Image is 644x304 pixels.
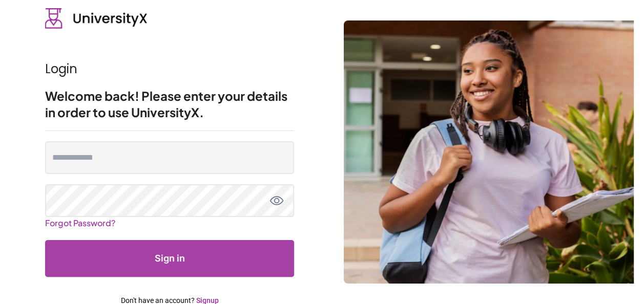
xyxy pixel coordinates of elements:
[45,213,115,232] a: Forgot Password?
[45,88,294,120] h2: Welcome back! Please enter your details in order to use UniversityX.
[45,61,294,77] h1: Login
[269,193,284,208] button: toggle password view
[45,240,294,277] button: Submit form
[45,8,148,29] img: UniversityX logo
[344,20,634,284] img: login background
